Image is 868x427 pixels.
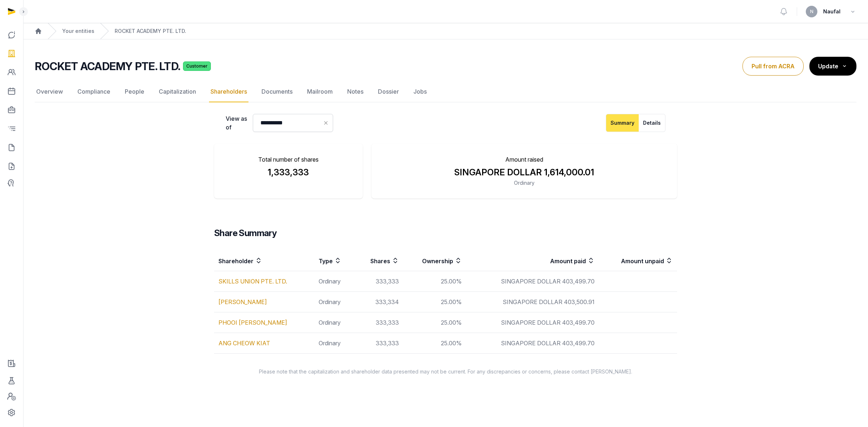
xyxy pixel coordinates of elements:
span: N [810,9,813,14]
h3: Share Summary [214,227,677,239]
td: 333,334 [355,292,403,312]
nav: Breadcrumb [23,23,868,39]
a: Jobs [412,81,428,102]
td: Ordinary [314,271,355,292]
label: View as of [226,114,247,132]
td: Ordinary [314,312,355,333]
nav: Tabs [35,81,856,102]
a: Overview [35,81,64,102]
span: SINGAPORE DOLLAR 1,614,000.01 [454,167,594,178]
button: Update [809,57,856,76]
button: Summary [606,114,639,132]
span: Ordinary [514,180,535,186]
td: 25.00% [403,312,466,333]
span: Naufal [823,7,841,16]
h2: ROCKET ACADEMY PTE. LTD. [35,60,180,73]
a: ROCKET ACADEMY PTE. LTD. [115,27,186,35]
a: SKILLS UNION PTE. LTD. [218,278,287,285]
span: Customer [183,61,211,71]
a: Documents [260,81,294,102]
a: Shareholders [209,81,248,102]
a: Compliance [76,81,112,102]
td: 333,333 [355,333,403,354]
td: 333,333 [355,312,403,333]
p: Please note that the capitalization and shareholder data presented may not be current. For any di... [203,368,689,375]
th: Type [314,251,355,271]
input: Datepicker input [253,114,333,132]
td: 25.00% [403,271,466,292]
th: Shares [355,251,403,271]
td: Ordinary [314,292,355,312]
th: Amount paid [466,251,599,271]
td: Ordinary [314,333,355,354]
span: SINGAPORE DOLLAR 403,500.91 [503,298,595,306]
button: Pull from ACRA [743,57,804,76]
a: People [123,81,146,102]
a: Dossier [376,81,400,102]
span: SINGAPORE DOLLAR 403,499.70 [501,340,595,347]
a: Capitalization [157,81,197,102]
span: SINGAPORE DOLLAR 403,499.70 [501,319,595,326]
p: Amount raised [383,155,665,164]
button: Details [639,114,665,132]
td: 25.00% [403,333,466,354]
a: ANG CHEOW KIAT [218,340,270,347]
p: Total number of shares [226,155,351,164]
td: 25.00% [403,292,466,312]
a: [PERSON_NAME] [218,298,267,306]
a: Your entities [62,27,94,35]
div: 1,333,333 [226,167,351,178]
span: Update [818,63,838,70]
th: Amount unpaid [599,251,677,271]
td: 333,333 [355,271,403,292]
a: Mailroom [306,81,334,102]
a: PHOOI [PERSON_NAME] [218,319,287,326]
span: SINGAPORE DOLLAR 403,499.70 [501,278,595,285]
th: Shareholder [214,251,314,271]
button: N [806,6,817,17]
th: Ownership [403,251,466,271]
a: Notes [346,81,365,102]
